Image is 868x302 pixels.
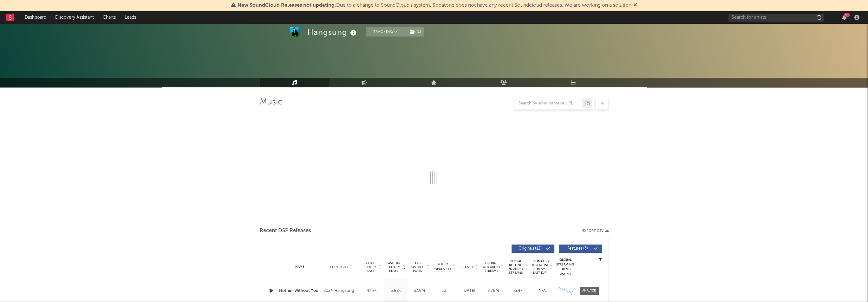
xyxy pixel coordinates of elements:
button: Tracking [366,27,406,37]
button: 53 [842,15,846,20]
span: Spotify Popularity [433,262,451,272]
span: Dismiss [633,3,637,8]
span: Global ATD Audio Streams [483,261,500,273]
span: Released [460,265,474,269]
span: New SoundCloud Releases not updating [238,3,335,8]
div: 2.76M [483,288,504,294]
span: Features ( 3 ) [563,247,592,251]
div: 55.4k [507,288,528,294]
a: Nothin' Without You [279,288,321,294]
div: N/A [532,288,553,294]
div: 50 [433,288,455,294]
button: Features(3) [559,245,602,253]
span: Last Day Spotify Plays [385,261,402,273]
span: Copyright [330,265,348,269]
a: Dashboard [20,11,51,24]
div: Global Streaming Trend (Last 60D) [556,258,575,277]
a: Leads [120,11,140,24]
span: 7 Day Spotify Plays [362,261,378,273]
div: 6.19M [409,288,430,294]
div: 2024 Hangsung [323,287,358,295]
button: (1) [406,27,424,37]
button: Export CSV [582,229,609,233]
div: [DATE] [458,288,480,294]
span: Global Rolling 7D Audio Streams [507,259,525,275]
span: ( 1 ) [406,27,424,37]
span: Originals ( 12 ) [516,247,545,251]
div: 6.82k [385,288,406,294]
span: Estimated % Playlist Streams Last Day [532,259,549,275]
span: ATD Spotify Plays [409,261,426,273]
button: Originals(12) [512,245,554,253]
input: Search for artists [728,14,824,22]
input: Search by song name or URL [515,101,582,106]
a: Charts [98,11,120,24]
div: Name [279,265,321,269]
span: : Due to a change to SoundCloud's system, Sodatone does not have any recent Soundcloud releases. ... [238,3,631,8]
div: 47.2k [362,288,382,294]
a: Discovery Assistant [51,11,98,24]
div: 53 [844,13,850,17]
div: Hangsung [307,27,358,37]
span: Recent DSP Releases [260,227,311,235]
